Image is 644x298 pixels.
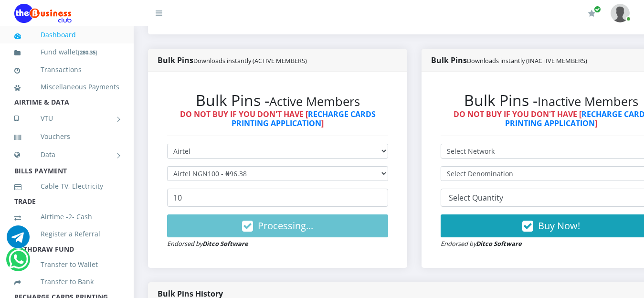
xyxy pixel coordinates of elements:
[14,143,119,167] a: Data
[467,56,587,65] small: Downloads instantly (INACTIVE MEMBERS)
[80,49,95,56] b: 280.35
[9,255,28,271] a: Chat for support
[14,271,119,293] a: Transfer to Bank
[158,55,307,65] strong: Bulk Pins
[14,254,119,276] a: Transfer to Wallet
[441,239,522,248] small: Endorsed by
[14,41,119,64] a: Fund wallet[280.35]
[611,4,630,22] img: User
[14,175,119,197] a: Cable TV, Electricity
[202,239,248,248] strong: Ditco Software
[167,214,388,237] button: Processing...
[167,91,388,109] h2: Bulk Pins -
[14,4,72,23] img: Logo
[167,239,248,248] small: Endorsed by
[594,6,601,13] span: Renew/Upgrade Subscription
[232,109,376,128] a: RECHARGE CARDS PRINTING APPLICATION
[167,189,388,207] input: Enter Quantity
[14,59,119,81] a: Transactions
[538,93,638,110] small: Inactive Members
[78,49,97,56] small: [ ]
[193,56,307,65] small: Downloads instantly (ACTIVE MEMBERS)
[14,126,119,148] a: Vouchers
[14,76,119,98] a: Miscellaneous Payments
[269,93,360,110] small: Active Members
[476,239,522,248] strong: Ditco Software
[14,206,119,228] a: Airtime -2- Cash
[14,106,119,130] a: VTU
[14,24,119,46] a: Dashboard
[7,233,30,248] a: Chat for support
[431,55,587,65] strong: Bulk Pins
[258,219,313,232] span: Processing...
[14,223,119,245] a: Register a Referral
[180,109,376,128] strong: DO NOT BUY IF YOU DON'T HAVE [ ]
[538,219,580,232] span: Buy Now!
[588,10,595,17] i: Renew/Upgrade Subscription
